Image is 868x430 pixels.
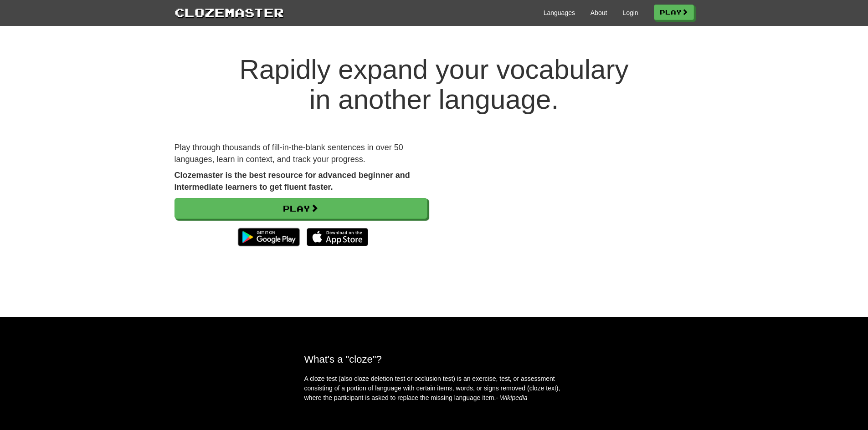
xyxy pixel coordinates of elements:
[544,8,575,17] a: Languages
[654,5,694,20] a: Play
[304,354,564,365] h2: What's a "cloze"?
[496,394,528,401] em: - Wikipedia
[175,198,427,219] a: Play
[175,171,410,192] strong: Clozemaster is the best resource for advanced beginner and intermediate learners to get fluent fa...
[622,8,638,17] a: Login
[175,4,284,20] a: Clozemaster
[307,228,368,246] img: Download_on_the_App_Store_Badge_US-UK_135x40-25178aeef6eb6b83b96f5f2d004eda3bffbb37122de64afbaef7...
[175,142,427,165] p: Play through thousands of fill-in-the-blank sentences in over 50 languages, learn in context, and...
[304,374,564,403] p: A cloze test (also cloze deletion test or occlusion test) is an exercise, test, or assessment con...
[591,8,607,17] a: About
[233,223,304,251] img: Get it on Google Play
